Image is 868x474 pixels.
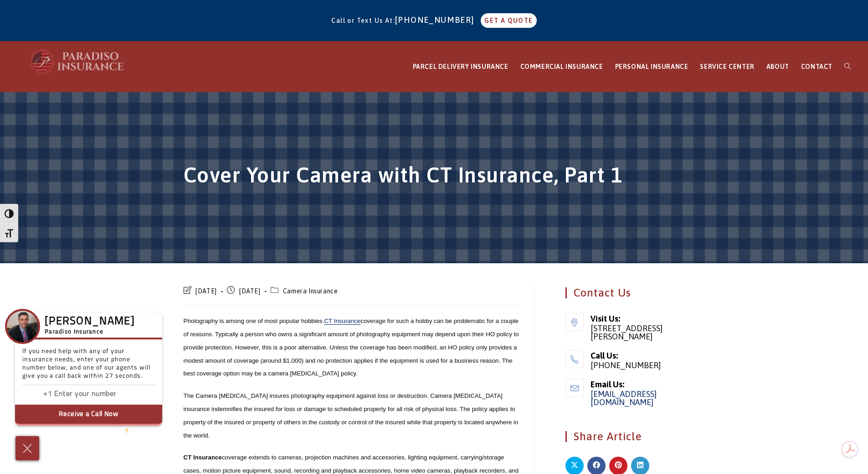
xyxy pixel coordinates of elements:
[760,42,795,92] a: ABOUT
[801,63,832,70] span: CONTACT
[184,161,685,194] h1: Cover Your Camera with CT Insurance, Part 1
[21,441,34,456] img: Cross icon
[591,361,683,370] span: [PHONE_NUMBER]
[283,287,338,295] a: Camera Insurance
[15,405,162,426] button: Receive a Call Now
[591,389,657,407] a: [EMAIL_ADDRESS][DOMAIN_NAME]
[407,42,514,92] a: PARCEL DELIVERY INSURANCE
[27,388,54,401] input: Enter country code
[700,63,754,70] span: SERVICE CENTER
[324,318,360,324] a: CT Insurance
[591,324,683,341] span: [STREET_ADDRESS][PERSON_NAME]
[112,427,162,433] a: We'rePowered by iconbyResponseiQ
[227,286,271,298] li: [DATE]
[395,15,479,25] a: [PHONE_NUMBER]
[609,42,694,92] a: PERSONAL INSURANCE
[591,379,683,390] span: Email Us:
[7,311,38,342] img: Company Icon
[184,392,519,438] span: The Camera [MEDICAL_DATA] insures photography equipment against loss or destruction. Camera [MEDI...
[184,318,519,377] span: Photography is among one of most popular hobbies. coverage for such a hobby can be problematic fo...
[565,287,683,298] h4: Contact Us
[520,63,603,70] span: COMMERCIAL INSURANCE
[694,42,760,92] a: SERVICE CENTER
[184,454,222,461] strong: CT Insurance
[591,313,683,324] span: Visit Us:
[591,350,683,361] span: Call Us:
[615,63,688,70] span: PERSONAL INSURANCE
[54,388,145,401] input: Enter phone number
[481,13,536,28] a: GET A QUOTE
[22,348,155,385] p: If you need help with any of your insurance needs, enter your phone number below, and one of our ...
[413,63,508,70] span: PARCEL DELIVERY INSURANCE
[45,318,135,326] h3: [PERSON_NAME]
[112,427,135,433] span: We're by
[184,286,227,298] li: [DATE]
[514,42,609,92] a: COMMERCIAL INSURANCE
[45,327,135,337] h5: Paradiso Insurance
[125,427,129,434] img: Powered by icon
[795,42,838,92] a: CONTACT
[331,17,395,24] span: Call or Text Us At:
[565,431,683,442] h4: Share Article
[27,48,128,75] img: Paradiso Insurance
[766,63,789,70] span: ABOUT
